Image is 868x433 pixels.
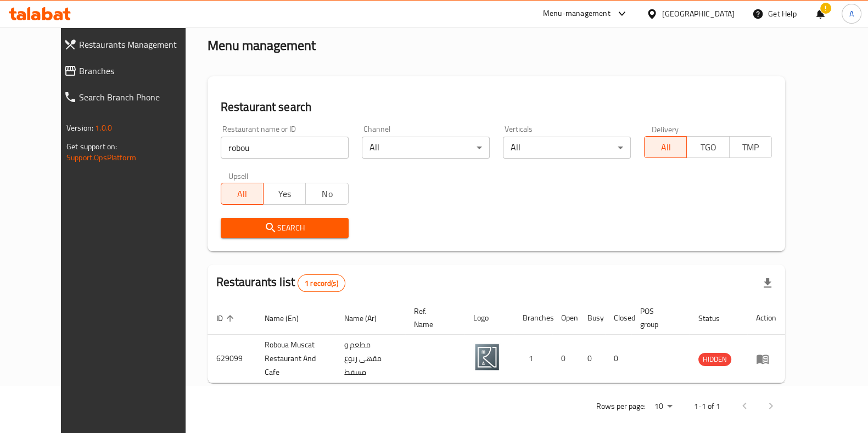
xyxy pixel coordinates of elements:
[305,183,348,205] button: No
[66,150,136,165] a: Support.OpsPlatform
[208,301,785,383] table: enhanced table
[226,186,259,202] span: All
[644,136,687,158] button: All
[849,8,854,20] span: A
[216,312,237,325] span: ID
[698,353,731,366] div: HIDDEN
[729,136,772,158] button: TMP
[298,278,345,289] span: 1 record(s)
[256,335,336,383] td: Roboua Muscat Restaurant And Cafe
[229,221,340,235] span: Search
[414,305,451,331] span: Ref. Name
[265,312,313,325] span: Name (En)
[79,91,197,104] span: Search Branch Phone
[55,58,206,84] a: Branches
[263,183,306,205] button: Yes
[503,137,631,159] div: All
[543,7,611,20] div: Menu-management
[734,139,768,155] span: TMP
[268,186,301,202] span: Yes
[514,335,552,383] td: 1
[221,99,772,115] h2: Restaurant search
[221,218,349,238] button: Search
[686,136,729,158] button: TGO
[605,335,631,383] td: 0
[514,301,552,335] th: Branches
[221,183,264,205] button: All
[662,8,735,20] div: [GEOGRAPHIC_DATA]
[579,335,605,383] td: 0
[335,335,405,383] td: مطعم و مقهى ربوع مسقط
[652,125,679,133] label: Delivery
[579,301,605,335] th: Busy
[344,312,391,325] span: Name (Ar)
[473,343,501,370] img: Roboua Muscat Restaurant And Cafe
[691,139,725,155] span: TGO
[55,31,206,58] a: Restaurants Management
[55,84,206,110] a: Search Branch Phone
[216,274,345,292] h2: Restaurants list
[605,301,631,335] th: Closed
[754,270,781,296] div: Export file
[756,352,776,365] div: Menu
[694,400,720,413] p: 1-1 of 1
[552,301,579,335] th: Open
[698,353,731,365] span: HIDDEN
[362,137,490,159] div: All
[221,137,349,159] input: Search for restaurant name or ID..
[66,121,93,135] span: Version:
[552,335,579,383] td: 0
[208,37,316,54] h2: Menu management
[464,301,514,335] th: Logo
[596,400,646,413] p: Rows per page:
[208,335,256,383] td: 629099
[66,139,117,154] span: Get support on:
[649,139,682,155] span: All
[228,172,249,179] label: Upsell
[95,121,112,135] span: 1.0.0
[698,312,734,325] span: Status
[650,398,676,415] div: Rows per page:
[298,274,345,292] div: Total records count
[640,305,676,331] span: POS group
[310,186,344,202] span: No
[79,64,197,77] span: Branches
[747,301,785,335] th: Action
[79,38,197,51] span: Restaurants Management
